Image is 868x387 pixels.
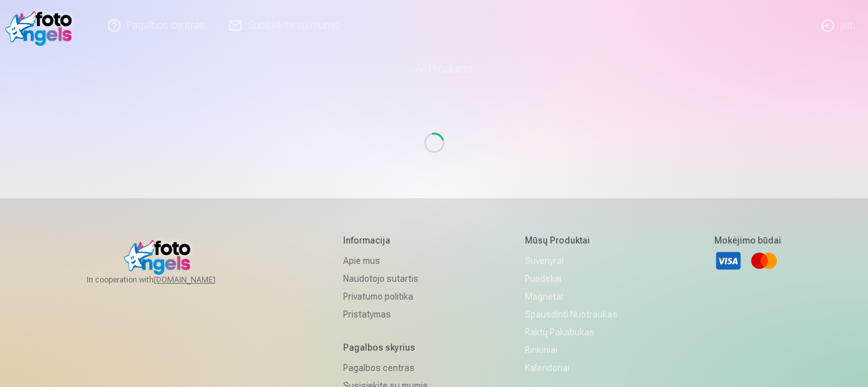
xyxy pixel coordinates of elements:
[525,252,617,270] a: Suvenyrai
[343,341,428,354] h5: Pagalbos skyrius
[343,305,428,323] a: Pristatymas
[525,359,617,377] a: Kalendoriai
[714,234,781,247] h5: Mokėjimo būdai
[379,51,489,87] a: All products
[5,5,78,46] img: /v1
[343,270,428,288] a: Naudotojo sutartis
[343,359,428,377] a: Pagalbos centras
[714,247,742,275] a: Visa
[525,341,617,359] a: Rinkiniai
[343,252,428,270] a: Apie mus
[343,288,428,305] a: Privatumo politika
[750,247,778,275] a: Mastercard
[154,275,246,285] a: [DOMAIN_NAME]
[525,270,617,288] a: Puodeliai
[525,323,617,341] a: Raktų pakabukas
[525,288,617,305] a: Magnetai
[525,234,617,247] h5: Mūsų produktai
[525,305,617,323] a: Spausdinti nuotraukas
[87,275,246,285] span: In cooperation with
[343,234,428,247] h5: Informacija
